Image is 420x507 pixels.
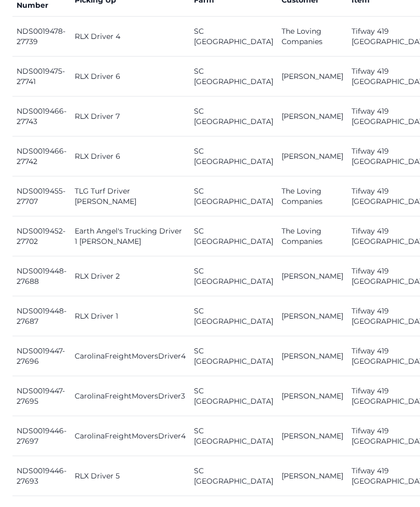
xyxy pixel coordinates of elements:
[190,296,277,336] td: SC [GEOGRAPHIC_DATA]
[71,456,190,496] td: RLX Driver 5
[190,376,277,416] td: SC [GEOGRAPHIC_DATA]
[190,336,277,376] td: SC [GEOGRAPHIC_DATA]
[12,296,71,336] td: NDS0019448-27687
[71,176,190,216] td: TLG Turf Driver [PERSON_NAME]
[190,416,277,456] td: SC [GEOGRAPHIC_DATA]
[277,336,347,376] td: [PERSON_NAME]
[277,136,347,176] td: [PERSON_NAME]
[190,456,277,496] td: SC [GEOGRAPHIC_DATA]
[277,216,347,256] td: The Loving Companies
[277,416,347,456] td: [PERSON_NAME]
[71,296,190,336] td: RLX Driver 1
[12,57,71,97] td: NDS0019475-27741
[12,97,71,136] td: NDS0019466-27743
[277,97,347,136] td: [PERSON_NAME]
[12,17,71,57] td: NDS0019478-27739
[277,376,347,416] td: [PERSON_NAME]
[12,336,71,376] td: NDS0019447-27696
[71,216,190,256] td: Earth Angel's Trucking Driver 1 [PERSON_NAME]
[277,57,347,97] td: [PERSON_NAME]
[71,256,190,296] td: RLX Driver 2
[71,416,190,456] td: CarolinaFreightMoversDriver4
[71,336,190,376] td: CarolinaFreightMoversDriver4
[277,456,347,496] td: [PERSON_NAME]
[277,176,347,216] td: The Loving Companies
[190,216,277,256] td: SC [GEOGRAPHIC_DATA]
[277,296,347,336] td: [PERSON_NAME]
[12,456,71,496] td: NDS0019446-27693
[12,376,71,416] td: NDS0019447-27695
[190,176,277,216] td: SC [GEOGRAPHIC_DATA]
[277,256,347,296] td: [PERSON_NAME]
[71,17,190,57] td: RLX Driver 4
[12,136,71,176] td: NDS0019466-27742
[12,416,71,456] td: NDS0019446-27697
[190,57,277,97] td: SC [GEOGRAPHIC_DATA]
[71,136,190,176] td: RLX Driver 6
[71,57,190,97] td: RLX Driver 6
[190,97,277,136] td: SC [GEOGRAPHIC_DATA]
[277,17,347,57] td: The Loving Companies
[190,17,277,57] td: SC [GEOGRAPHIC_DATA]
[190,256,277,296] td: SC [GEOGRAPHIC_DATA]
[12,216,71,256] td: NDS0019452-27702
[190,136,277,176] td: SC [GEOGRAPHIC_DATA]
[12,176,71,216] td: NDS0019455-27707
[71,97,190,136] td: RLX Driver 7
[12,256,71,296] td: NDS0019448-27688
[71,376,190,416] td: CarolinaFreightMoversDriver3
